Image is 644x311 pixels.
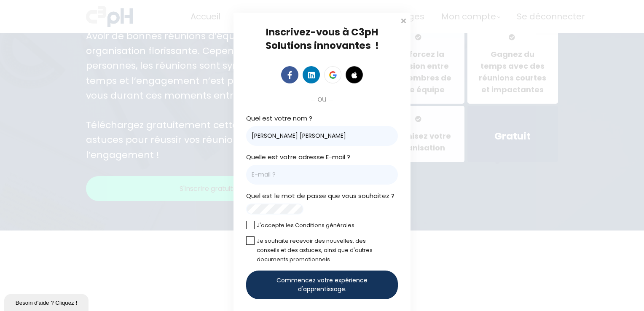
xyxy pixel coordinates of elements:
[4,292,90,311] iframe: chat widget
[257,237,373,263] span: Je souhaite recevoir des nouvelles, des conseils et des astuces, ainsi que d'autres documents pro...
[246,126,398,146] input: Nom ?
[260,276,384,294] span: Commencez votre expérience d'apprentissage.
[246,25,398,52] div: Inscrivez-vous à C3pH Solutions innovantes !
[317,93,327,105] span: ou
[257,221,294,229] span: J'accepte les
[246,165,398,185] input: E-mail ?
[295,221,354,229] a: Conditions générales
